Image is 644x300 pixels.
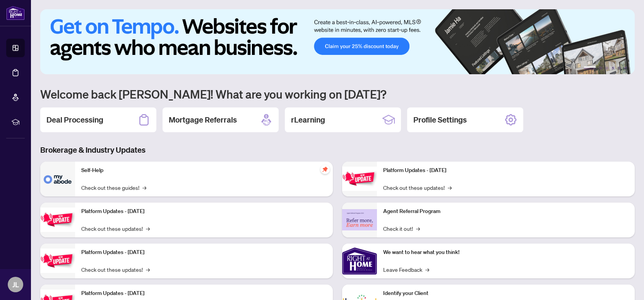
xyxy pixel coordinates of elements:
[81,183,146,192] a: Check out these guides!→
[611,66,615,70] button: 4
[416,224,420,233] span: →
[342,209,377,230] img: Agent Referral Program
[81,166,327,175] p: Self-Help
[40,87,635,101] h1: Welcome back [PERSON_NAME]! What are you working on [DATE]?
[383,289,629,298] p: Identify your Client
[605,66,608,70] button: 3
[618,66,621,70] button: 5
[413,114,467,125] h2: Profile Settings
[383,224,420,233] a: Check it out!→
[6,6,25,20] img: logo
[46,114,103,125] h2: Deal Processing
[169,114,237,125] h2: Mortgage Referrals
[383,265,429,274] a: Leave Feedback→
[81,224,150,233] a: Check out these updates!→
[40,9,635,74] img: Slide 0
[584,66,596,70] button: 1
[81,289,327,298] p: Platform Updates - [DATE]
[383,183,452,192] a: Check out these updates!→
[142,183,146,192] span: →
[624,66,627,70] button: 6
[40,162,75,196] img: Self-Help
[146,224,150,233] span: →
[383,248,629,257] p: We want to hear what you think!
[383,166,629,175] p: Platform Updates - [DATE]
[342,244,377,278] img: We want to hear what you think!
[320,165,330,174] span: pushpin
[342,167,377,191] img: Platform Updates - June 23, 2025
[146,265,150,274] span: →
[40,208,75,232] img: Platform Updates - September 16, 2025
[81,248,327,257] p: Platform Updates - [DATE]
[291,114,325,125] h2: rLearning
[425,265,429,274] span: →
[599,66,602,70] button: 2
[12,279,19,290] span: JL
[40,145,635,155] h3: Brokerage & Industry Updates
[81,207,327,216] p: Platform Updates - [DATE]
[383,207,629,216] p: Agent Referral Program
[81,265,150,274] a: Check out these updates!→
[448,183,452,192] span: →
[613,273,636,296] button: Open asap
[40,249,75,273] img: Platform Updates - July 21, 2025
